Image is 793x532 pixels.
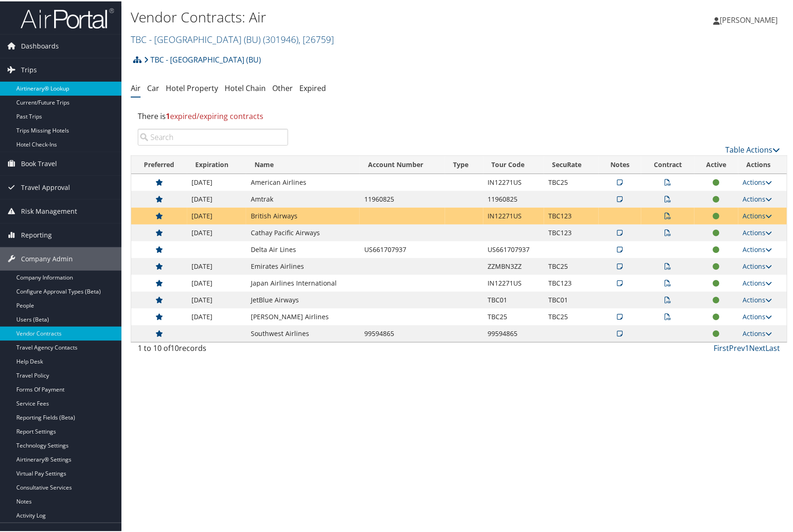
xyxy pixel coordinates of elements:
[166,110,170,120] strong: 1
[544,206,599,223] td: TBC123
[187,257,247,273] td: [DATE]
[483,189,544,206] td: 11960825
[21,151,57,174] span: Book Travel
[187,223,247,240] td: [DATE]
[263,32,298,44] span: ( 301946 )
[766,342,780,352] a: Last
[187,206,247,223] td: [DATE]
[483,324,544,341] td: 99594865
[299,82,326,92] a: Expired
[445,154,483,173] th: Type: activate to sort column ascending
[726,143,780,154] a: Table Actions
[743,193,772,202] a: Actions
[225,82,266,92] a: Hotel Chain
[544,154,599,173] th: SecuRate: activate to sort column ascending
[187,173,247,189] td: [DATE]
[21,222,52,245] span: Reporting
[599,154,641,173] th: Notes: activate to sort column ascending
[483,307,544,324] td: TBC25
[743,328,772,336] a: Actions
[750,342,766,352] a: Next
[483,206,544,223] td: IN12271US
[360,240,445,257] td: US661707937
[483,290,544,307] td: TBC01
[138,341,288,357] div: 1 to 10 of records
[246,173,360,189] td: American Airlines
[483,240,544,257] td: US661707937
[743,176,772,185] a: Actions
[544,307,599,324] td: TBC25
[246,324,360,341] td: Southwest Airlines
[21,6,114,28] img: airportal-logo.png
[21,198,77,222] span: Risk Management
[246,257,360,273] td: Emirates Airlines
[272,82,293,92] a: Other
[246,240,360,257] td: Delta Air Lines
[131,82,141,92] a: Air
[187,189,247,206] td: [DATE]
[21,33,59,56] span: Dashboards
[147,82,159,92] a: Car
[246,290,360,307] td: JetBlue Airways
[138,127,288,144] input: Search
[246,223,360,240] td: Cathay Pacific Airways
[246,189,360,206] td: Amtrak
[483,173,544,189] td: IN12271US
[544,257,599,273] td: TBC25
[743,294,772,303] a: Actions
[743,311,772,320] a: Actions
[131,32,334,44] a: TBC - [GEOGRAPHIC_DATA] (BU)
[743,244,772,252] a: Actions
[743,227,772,236] a: Actions
[641,154,694,173] th: Contract: activate to sort column ascending
[483,257,544,273] td: ZZMBN3ZZ
[187,290,247,307] td: [DATE]
[298,32,334,44] span: , [ 26759 ]
[743,210,772,219] a: Actions
[170,342,179,352] span: 10
[246,307,360,324] td: [PERSON_NAME] Airlines
[131,154,187,173] th: Preferred: activate to sort column ascending
[745,342,750,352] a: 1
[360,189,445,206] td: 11960825
[738,154,787,173] th: Actions
[187,154,247,173] th: Expiration: activate to sort column ascending
[743,260,772,269] a: Actions
[246,206,360,223] td: British Airways
[131,6,568,26] h1: Vendor Contracts: Air
[166,110,263,120] span: expired/expiring contracts
[544,223,599,240] td: TBC123
[714,5,787,33] a: [PERSON_NAME]
[743,277,772,286] a: Actions
[729,342,745,352] a: Prev
[694,154,738,173] th: Active: activate to sort column ascending
[187,273,247,290] td: [DATE]
[21,57,37,80] span: Trips
[544,290,599,307] td: TBC01
[360,324,445,341] td: 99594865
[144,49,261,68] a: TBC - [GEOGRAPHIC_DATA] (BU)
[21,246,73,269] span: Company Admin
[720,14,778,24] span: [PERSON_NAME]
[360,154,445,173] th: Account Number: activate to sort column ascending
[246,154,360,173] th: Name: activate to sort column ascending
[544,273,599,290] td: TBC123
[544,173,599,189] td: TBC25
[483,273,544,290] td: IN12271US
[131,102,787,127] div: There is
[187,307,247,324] td: [DATE]
[483,154,544,173] th: Tour Code: activate to sort column ascending
[246,273,360,290] td: Japan Airlines International
[714,342,729,352] a: First
[166,82,218,92] a: Hotel Property
[21,175,70,198] span: Travel Approval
